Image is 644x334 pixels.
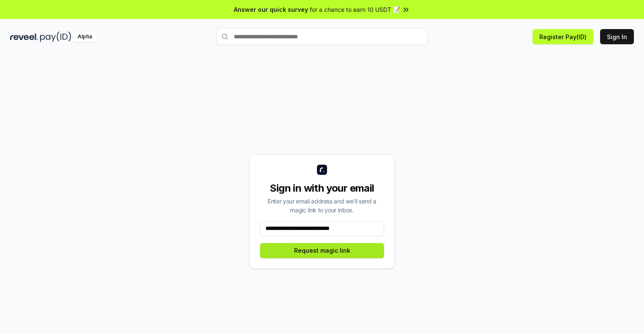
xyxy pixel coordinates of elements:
span: for a chance to earn 10 USDT 📝 [310,5,400,14]
div: Enter your email address and we’ll send a magic link to your inbox. [260,197,384,214]
img: reveel_dark [10,32,38,42]
span: Answer our quick survey [234,5,308,14]
img: logo_small [317,165,327,175]
div: Sign in with your email [260,182,384,195]
button: Register Pay(ID) [533,29,593,44]
img: pay_id [40,32,71,42]
button: Request magic link [260,243,384,258]
button: Sign In [600,29,634,44]
div: Alpha [73,32,97,42]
